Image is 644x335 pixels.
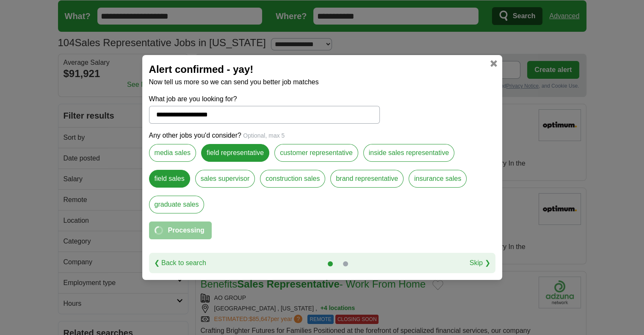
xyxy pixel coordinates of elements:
span: Optional, max 5 [243,132,285,139]
p: Any other jobs you'd consider? [149,130,495,141]
label: graduate sales [149,196,205,213]
h2: Alert confirmed - yay! [149,62,495,77]
label: insurance sales [409,170,467,188]
label: customer representative [274,144,358,162]
a: Skip ❯ [470,258,490,268]
button: Processing [149,221,212,239]
label: field sales [149,170,190,188]
label: What job are you looking for? [149,94,380,104]
label: sales supervisor [195,170,255,188]
label: inside sales representative [363,144,454,162]
label: field representative [201,144,269,162]
label: brand representative [330,170,404,188]
a: ❮ Back to search [154,258,206,268]
p: Now tell us more so we can send you better job matches [149,77,495,87]
label: media sales [149,144,196,162]
label: construction sales [260,170,325,188]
